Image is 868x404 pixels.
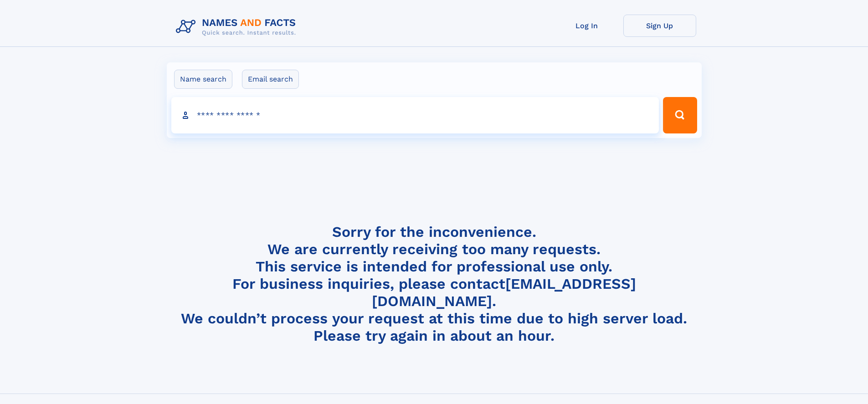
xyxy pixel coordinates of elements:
[623,15,696,37] a: Sign Up
[172,15,303,39] img: Logo Names and Facts
[550,15,623,37] a: Log In
[174,70,232,89] label: Name search
[172,223,696,345] h4: Sorry for the inconvenience. We are currently receiving too many requests. This service is intend...
[663,97,697,133] button: Search Button
[372,275,636,310] a: [EMAIL_ADDRESS][DOMAIN_NAME]
[171,97,659,133] input: search input
[242,70,299,89] label: Email search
